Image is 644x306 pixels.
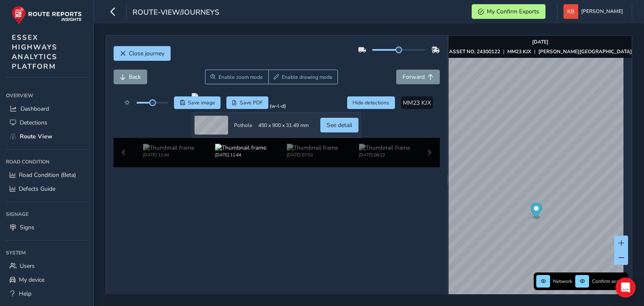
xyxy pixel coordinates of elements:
img: Thumbnail frame [143,144,194,152]
span: Defects Guide [19,185,55,193]
span: Dashboard [21,105,49,113]
a: Detections [6,116,88,130]
strong: ASSET NO. 24300122 [449,48,500,55]
a: My device [6,273,88,287]
a: Route View [6,130,88,143]
a: Dashboard [6,102,88,116]
button: Zoom [205,70,268,84]
div: [DATE] 11:44 [143,152,194,158]
span: Road Condition (Beta) [19,171,76,179]
div: | | [449,48,632,55]
img: Thumbnail frame [359,144,410,152]
button: [PERSON_NAME] [563,4,626,19]
span: Network [553,278,572,285]
button: Forward [396,70,440,84]
button: My Confirm Exports [472,4,545,19]
a: Help [6,287,88,301]
td: Pothole [231,113,255,138]
span: Users [20,262,35,270]
span: See detail [327,121,352,129]
span: Save PDF [240,99,263,106]
button: Back [114,70,147,84]
img: rr logo [12,6,82,25]
img: Thumbnail frame [215,144,266,152]
span: Detections [20,119,47,127]
span: Enable zoom mode [218,74,263,80]
a: Defects Guide [6,182,88,196]
div: Open Intercom Messenger [615,277,636,298]
span: Forward [402,73,425,81]
span: Save image [188,99,215,106]
span: Hide detections [353,99,389,106]
a: Signs [6,220,88,234]
div: Signage [6,208,88,220]
strong: MM23 KJX [507,48,531,55]
td: 450 x 900 x 31.49 mm [255,113,312,138]
strong: [DATE] [532,39,548,45]
img: diamond-layout [563,4,578,19]
button: See detail [320,118,358,132]
div: System [6,246,88,259]
span: My device [19,276,44,284]
span: route-view/journeys [132,7,219,19]
span: [PERSON_NAME] [581,4,623,19]
button: Draw [268,70,338,84]
div: Overview [6,89,88,102]
button: Save [174,96,221,109]
span: Route View [20,132,52,140]
div: Map marker [531,203,542,220]
div: [DATE] 11:44 [215,152,266,158]
div: Road Condition [6,156,88,168]
button: PDF [226,96,269,109]
img: Thumbnail frame [287,144,338,152]
span: MM23 KJX [403,99,431,107]
a: Road Condition (Beta) [6,168,88,182]
span: Enable drawing mode [282,74,332,80]
div: [DATE] 07:53 [287,152,338,158]
span: ESSEX HIGHWAYS ANALYTICS PLATFORM [12,33,57,71]
div: [DATE] 08:22 [359,152,410,158]
button: Close journey [114,46,171,61]
button: Hide detections [347,96,395,109]
span: My Confirm Exports [487,8,539,16]
a: Users [6,259,88,273]
span: Close journey [129,49,164,57]
span: Confirm assets [592,278,626,285]
span: Back [129,73,141,81]
span: Signs [20,223,34,231]
strong: [PERSON_NAME][GEOGRAPHIC_DATA] [538,48,632,55]
span: Help [19,290,31,298]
